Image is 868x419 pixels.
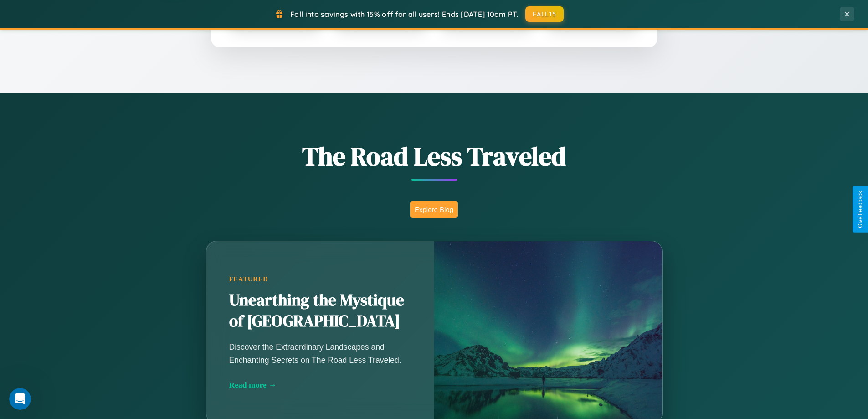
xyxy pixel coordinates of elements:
h1: The Road Less Traveled [161,139,708,174]
button: Explore Blog [410,201,458,218]
iframe: Intercom live chat [9,388,31,410]
span: Fall into savings with 15% off for all users! Ends [DATE] 10am PT. [290,10,519,19]
button: FALL15 [525,6,564,22]
p: Discover the Extraordinary Landscapes and Enchanting Secrets on The Road Less Traveled. [229,341,411,366]
div: Featured [229,275,411,283]
div: Give Feedback [857,191,863,228]
div: Read more → [229,380,411,390]
h2: Unearthing the Mystique of [GEOGRAPHIC_DATA] [229,290,411,332]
